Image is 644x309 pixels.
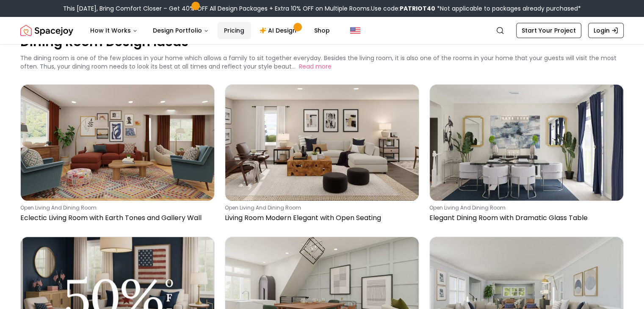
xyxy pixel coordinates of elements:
b: PATRIOT40 [400,4,435,13]
a: Spacejoy [20,22,73,39]
p: Eclectic Living Room with Earth Tones and Gallery Wall [20,213,211,223]
img: Elegant Dining Room with Dramatic Glass Table [430,85,623,201]
a: Shop [307,22,337,39]
a: Living Room Modern Elegant with Open Seatingopen living and dining roomLiving Room Modern Elegant... [225,84,419,226]
img: Living Room Modern Elegant with Open Seating [225,85,419,201]
button: Read more [299,62,332,71]
a: Elegant Dining Room with Dramatic Glass Tableopen living and dining roomElegant Dining Room with ... [429,84,624,226]
p: Dining Room Design Ideas [20,33,624,50]
a: AI Design [253,22,306,39]
a: Start Your Project [516,23,581,38]
p: open living and dining room [20,204,211,211]
span: *Not applicable to packages already purchased* [435,4,581,13]
img: United States [350,25,360,36]
nav: Main [83,22,337,39]
nav: Global [20,17,624,44]
button: Design Portfolio [146,22,216,39]
p: open living and dining room [429,204,620,211]
img: Spacejoy Logo [20,22,73,39]
button: How It Works [83,22,144,39]
a: Login [588,23,624,38]
a: Eclectic Living Room with Earth Tones and Gallery Wallopen living and dining roomEclectic Living ... [20,84,215,226]
a: Pricing [217,22,251,39]
p: open living and dining room [225,204,416,211]
img: Eclectic Living Room with Earth Tones and Gallery Wall [21,85,214,201]
p: The dining room is one of the few places in your home which allows a family to sit together every... [20,54,616,71]
div: This [DATE], Bring Comfort Closer – Get 40% OFF All Design Packages + Extra 10% OFF on Multiple R... [63,4,581,13]
p: Living Room Modern Elegant with Open Seating [225,213,416,223]
span: Use code: [371,4,435,13]
p: Elegant Dining Room with Dramatic Glass Table [429,213,620,223]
